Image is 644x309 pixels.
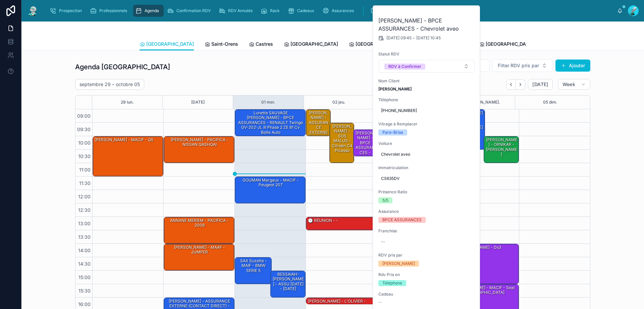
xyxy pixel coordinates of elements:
span: 10:00 [76,140,92,146]
span: [DATE] [532,81,548,87]
div: [PERSON_NAME] - BPCE ASSURANCES - Chevrolet aveo [354,130,376,156]
a: Saint-Orens [205,38,238,51]
span: 15:00 [77,274,92,280]
span: Rdv Pris en [378,272,475,277]
div: [PERSON_NAME] - ORNIKAR - [PERSON_NAME] [485,137,519,158]
div: Téléphone [382,280,402,286]
span: 16:00 [76,301,92,307]
span: 09:30 [75,126,92,132]
div: GOUMAN Margaux - MACIF - Peugeot 207 [236,177,305,188]
img: App logo [27,5,39,16]
div: [PERSON_NAME] - SOS MALUS - Citroën C4 Picasso [331,123,354,154]
a: [GEOGRAPHIC_DATA] [140,38,194,51]
span: Cadeaux [297,8,314,13]
div: ANNANE MERIEM - PACIFICA - 2008 [165,218,234,229]
span: [GEOGRAPHIC_DATA] [290,41,338,47]
a: Professionnels [88,5,132,17]
span: [GEOGRAPHIC_DATA] [146,41,194,47]
span: Vitrage à Remplacer [378,121,475,127]
button: 05 dim. [543,95,557,109]
span: CS635DV [381,176,472,181]
a: Confirmation RDV [165,5,215,17]
div: [PERSON_NAME] - L'OLIVIER - [306,298,376,305]
a: Castres [249,38,273,51]
span: -- [378,300,382,305]
div: 🕒 RÉUNION - - [307,218,339,224]
div: BESSAIAH-[PERSON_NAME] - ASSU [DATE] - [DATE] [271,271,306,297]
div: 01 mer. [261,95,275,109]
span: Assurances [332,8,354,13]
div: SAX Suzette - MAIF - BMW SERIE 5 [236,258,271,274]
div: [PERSON_NAME] - SOS MALUS - Citroën C4 Picasso [330,123,354,163]
span: RDV pris par [378,253,475,258]
div: ANNANE MERIEM - PACIFICA - 2008 [164,217,234,243]
a: Rack [259,5,284,17]
span: 12:00 [76,194,92,199]
div: [PERSON_NAME] - L'OLIVIER - [307,298,367,304]
span: Nom Client [378,78,475,84]
span: 13:30 [76,234,92,240]
span: 09:00 [75,113,92,119]
div: [PERSON_NAME] - ASSURANCE EXTERNE (CONTACT DIRECT) - EBRO JX28 D [306,110,330,136]
div: [PERSON_NAME] - PACIFICA - NISSAN QASHQAI [164,137,234,163]
span: Castres [256,41,273,47]
span: Assurance [378,209,475,214]
span: [GEOGRAPHIC_DATA] [486,41,533,47]
h1: Agenda [GEOGRAPHIC_DATA] [75,62,170,72]
div: [PERSON_NAME] - ORNIKAR - [PERSON_NAME] [484,137,519,163]
button: Ajouter [555,60,590,72]
button: Next [516,79,525,90]
span: Week [562,81,575,87]
span: [PHONE_NUMBER] [381,108,472,113]
a: [GEOGRAPHIC_DATA] [479,38,533,51]
button: [DATE] [191,95,205,109]
span: Statut RDV [378,51,475,57]
span: Voiture [378,141,475,146]
div: [PERSON_NAME] - PACIFICA - NISSAN QASHQAI [165,137,234,148]
button: 29 lun. [121,95,134,109]
a: RDV Annulés [217,5,257,17]
span: [DATE] 09:45 [386,35,412,41]
div: SAX Suzette - MAIF - BMW SERIE 5 [235,258,271,284]
span: Présence Ratio [378,189,475,195]
span: 12:30 [76,207,92,213]
span: Franchise [378,228,475,234]
span: Agenda [145,8,159,13]
span: Immatriculation [378,165,475,170]
span: Prospection [59,8,82,13]
div: [PERSON_NAME] - MAAF - JUMPER [165,244,234,256]
span: Téléphone [378,97,475,103]
a: [GEOGRAPHIC_DATA] [284,38,338,51]
span: 14:30 [76,261,92,267]
div: scrollable content [44,3,617,18]
div: RDV à Confirmer [388,64,421,70]
button: Back [506,79,516,90]
div: GOUMAN Margaux - MACIF - Peugeot 207 [235,177,305,203]
span: Professionnels [99,8,127,13]
a: Agenda [133,5,164,17]
div: [PERSON_NAME] - BPCE ASSURANCES - Chevrolet aveo [355,130,376,165]
strong: [PERSON_NAME] [378,86,412,91]
div: 5/5 [382,197,388,203]
a: [GEOGRAPHIC_DATA] [349,38,403,51]
a: NE PAS TOUCHER [368,5,428,17]
span: Confirmation RDV [176,8,211,13]
span: 11:30 [77,180,92,186]
span: 13:00 [76,221,92,226]
span: Chevrolet aveo [381,152,472,157]
a: Cadeaux [286,5,319,17]
div: [PERSON_NAME] - MACIF - Q5 [94,137,154,143]
a: Assurances [320,5,359,17]
button: Select Button [379,60,475,73]
div: [PERSON_NAME] - ASSURANCE EXTERNE (CONTACT DIRECT) - EBRO JX28 D [307,110,330,155]
div: [PERSON_NAME] [382,261,415,267]
span: 14:00 [76,247,92,253]
div: 🕒 RÉUNION - - [306,217,376,230]
div: [PERSON_NAME] - MAAF - JUMPER [164,244,234,270]
span: 11:00 [77,167,92,172]
span: [DATE] 10:45 [416,35,441,41]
